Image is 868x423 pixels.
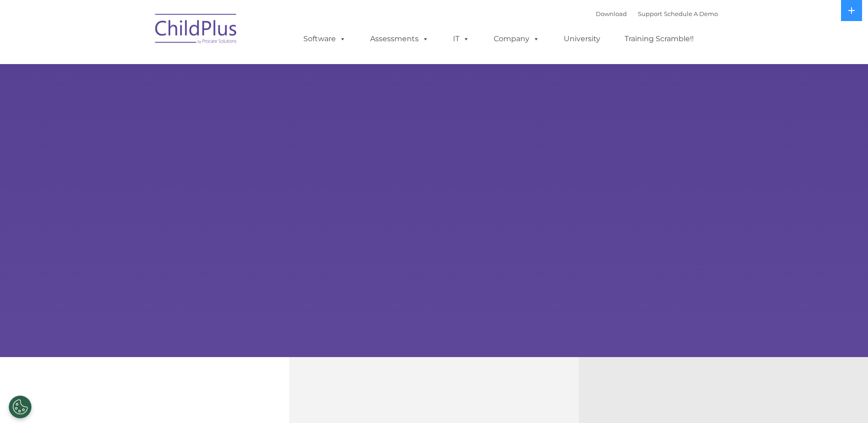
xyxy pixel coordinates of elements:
[444,30,479,48] a: IT
[638,10,662,17] a: Support
[9,396,32,418] button: Cookies Settings
[664,10,718,17] a: Schedule A Demo
[596,10,627,17] a: Download
[294,30,355,48] a: Software
[596,10,718,17] font: |
[151,7,242,53] img: ChildPlus by Procare Solutions
[485,30,549,48] a: Company
[361,30,438,48] a: Assessments
[615,30,703,48] a: Training Scramble!!
[555,30,609,48] a: University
